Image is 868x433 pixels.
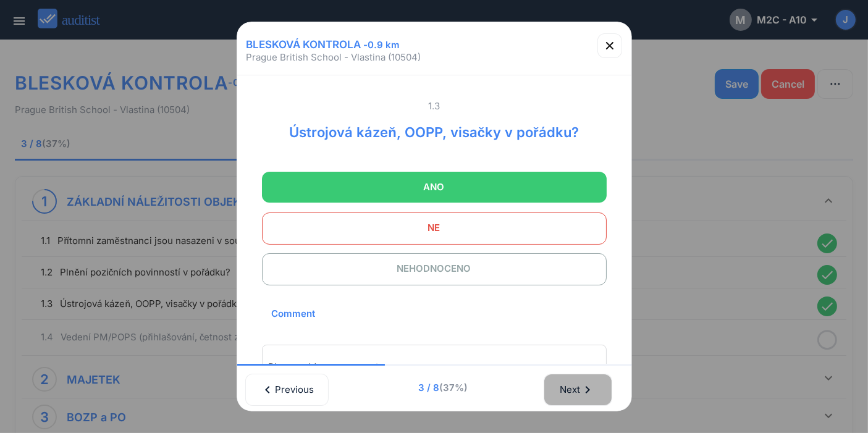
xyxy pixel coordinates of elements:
b: 0.9 km [368,39,400,51]
span: (37%) [440,382,468,393]
span: 1.3 [262,100,607,112]
button: Next [544,374,612,406]
span: NEHODNOCENO [277,256,591,281]
span: - [364,39,400,51]
button: Previous [245,374,329,406]
h1: BLESKOVÁ KONTROLA [242,33,405,56]
i: chevron_right [581,382,596,397]
div: Previous [261,376,313,403]
span: ANO [277,175,591,200]
span: Prague British School - Vlastina (10504) [246,51,421,64]
textarea: Please add you comment [269,361,600,381]
i: chevron_left [260,382,275,397]
h2: Comment [262,294,326,334]
span: NE [277,216,591,240]
div: Ústrojová kázeň, OOPP, visačky v pořádku? [279,112,588,142]
span: 3 / 8 [347,381,541,395]
div: Next [560,376,596,403]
